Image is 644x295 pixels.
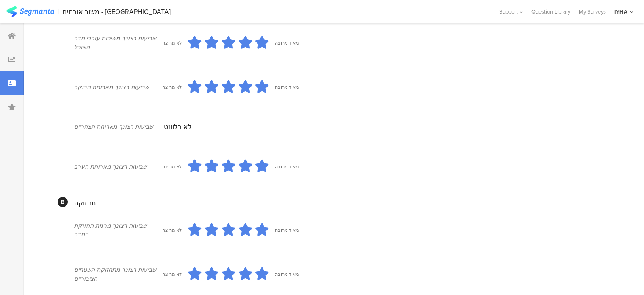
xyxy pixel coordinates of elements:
[275,271,299,278] div: מאוד מרוצה
[58,7,59,17] div: |
[162,84,182,90] div: לא מרוצה
[162,113,604,140] section: לא רלוונטי
[275,39,299,46] div: מאוד מרוצה
[162,163,182,170] div: לא מרוצה
[162,227,182,233] div: לא מרוצה
[275,227,299,233] div: מאוד מרוצה
[614,8,627,16] div: IYHA
[58,197,68,207] div: 8
[74,162,162,171] div: שביעות רצונך מארוחת הערב
[74,198,604,208] div: תחזוקה
[162,271,182,278] div: לא מרוצה
[74,265,162,283] div: שביעות רצונך מתחזוקת השטחים הציבוריים
[527,8,575,16] a: Question Library
[74,122,162,131] div: שביעות רצונך מארוחת הצהריים
[275,84,299,90] div: מאוד מרוצה
[275,163,299,170] div: מאוד מרוצה
[162,39,182,46] div: לא מרוצה
[74,83,162,92] div: שביעות רצונך מארוחת הבוקר
[575,8,610,16] a: My Surveys
[74,34,162,52] div: שביעות רצונך משירות עובדי חדר האוכל
[74,221,162,239] div: שביעות רצונך מרמת תחזוקת החדר
[62,8,171,16] div: משוב אורחים - [GEOGRAPHIC_DATA]
[6,6,54,17] img: segmanta logo
[499,5,523,18] div: Support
